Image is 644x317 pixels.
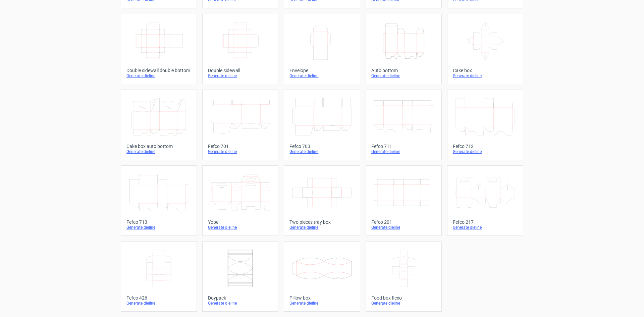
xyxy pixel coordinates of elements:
a: EnvelopeGenerate dieline [284,14,360,84]
a: Cake boxGenerate dieline [447,14,523,84]
div: Cake box auto bottom [126,144,191,149]
div: Generate dieline [126,73,191,78]
div: Auto bottom [371,68,436,73]
div: Generate dieline [371,73,436,78]
a: Food box flexoGenerate dieline [366,241,442,312]
div: Food box flexo [371,295,436,301]
div: Fefco 711 [371,144,436,149]
div: Generate dieline [208,149,273,154]
div: Generate dieline [453,73,518,78]
div: Generate dieline [126,149,191,154]
a: Fefco 217Generate dieline [447,165,523,236]
div: Double sidewall [208,68,273,73]
a: Pillow boxGenerate dieline [284,241,360,312]
div: Generate dieline [289,73,354,78]
a: Fefco 703Generate dieline [284,90,360,160]
div: Generate dieline [453,225,518,230]
div: Generate dieline [289,301,354,306]
a: Auto bottomGenerate dieline [366,14,442,84]
div: Generate dieline [126,225,191,230]
div: Generate dieline [289,149,354,154]
div: Pillow box [289,295,354,301]
div: Double sidewall double bottom [126,68,191,73]
div: Envelope [289,68,354,73]
div: Fefco 712 [453,144,518,149]
div: Doypack [208,295,273,301]
div: Generate dieline [126,301,191,306]
div: Generate dieline [371,225,436,230]
div: Generate dieline [289,225,354,230]
div: Generate dieline [208,225,273,230]
a: Double sidewall double bottomGenerate dieline [121,14,197,84]
div: Fefco 701 [208,144,273,149]
a: Fefco 711Generate dieline [366,90,442,160]
div: Generate dieline [208,301,273,306]
a: Cake box auto bottomGenerate dieline [121,90,197,160]
div: Fefco 426 [126,295,191,301]
div: Generate dieline [371,301,436,306]
a: Fefco 201Generate dieline [366,165,442,236]
a: Fefco 426Generate dieline [121,241,197,312]
div: Generate dieline [208,73,273,78]
a: Fefco 713Generate dieline [121,165,197,236]
a: DoypackGenerate dieline [202,241,278,312]
div: Yope [208,219,273,225]
a: YopeGenerate dieline [202,165,278,236]
div: Two pieces tray box [289,219,354,225]
div: Fefco 703 [289,144,354,149]
div: Generate dieline [453,149,518,154]
a: Two pieces tray boxGenerate dieline [284,165,360,236]
a: Fefco 712Generate dieline [447,90,523,160]
a: Fefco 701Generate dieline [202,90,278,160]
a: Double sidewallGenerate dieline [202,14,278,84]
div: Fefco 201 [371,219,436,225]
div: Fefco 713 [126,219,191,225]
div: Generate dieline [371,149,436,154]
div: Fefco 217 [453,219,518,225]
div: Cake box [453,68,518,73]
